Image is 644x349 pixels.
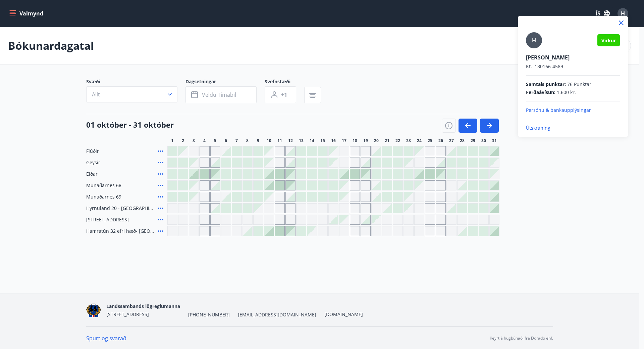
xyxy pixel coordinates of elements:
[532,37,536,44] span: H
[567,81,591,88] span: 76 Punktar
[526,63,620,70] p: 130166-4589
[526,54,620,61] p: [PERSON_NAME]
[526,89,555,96] span: Ferðaávísun :
[526,81,566,88] span: Samtals punktar :
[557,89,576,96] span: 1.600 kr.
[601,37,616,44] span: Virkur
[526,107,620,114] p: Persónu & bankaupplýsingar
[526,63,532,70] span: Kt.
[526,125,620,131] p: Útskráning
